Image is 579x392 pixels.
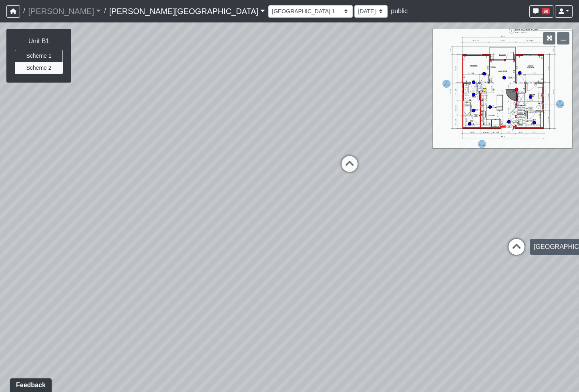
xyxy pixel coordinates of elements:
h6: Unit B1 [15,37,63,45]
button: 60 [529,5,553,18]
button: Scheme 1 [15,50,63,62]
span: / [20,3,28,19]
iframe: Ybug feedback widget [6,376,53,392]
a: [PERSON_NAME] [28,3,101,19]
span: / [101,3,109,19]
a: [PERSON_NAME][GEOGRAPHIC_DATA] [109,3,265,19]
span: 60 [542,8,550,14]
button: Scheme 2 [15,62,63,74]
span: public [391,8,408,14]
